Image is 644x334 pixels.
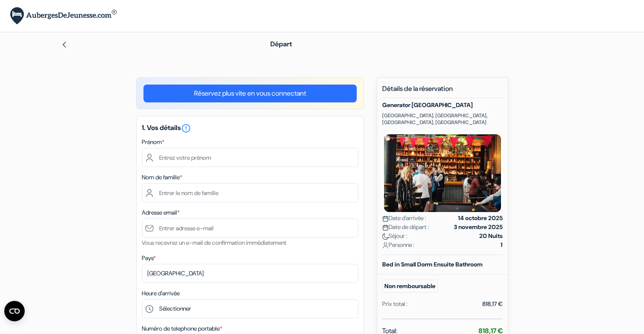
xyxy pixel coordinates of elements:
[143,85,357,102] a: Réservez plus vite en vous connectant
[61,41,68,48] img: left_arrow.svg
[382,85,503,98] h5: Détails de la réservation
[270,40,292,48] span: Départ
[142,239,286,246] small: Vous recevrez un e-mail de confirmation immédiatement
[479,232,503,241] strong: 20 Nuits
[382,224,389,231] img: calendar.svg
[382,232,407,241] span: Séjour :
[382,280,438,293] small: Non remboursable
[181,123,191,132] a: error_outline
[382,260,483,268] b: Bed in Small Dorm Ensuite Bathroom
[142,218,358,238] input: Entrer adresse e-mail
[382,242,389,249] img: user_icon.svg
[142,183,358,202] input: Entrer le nom de famille
[142,148,358,167] input: Entrez votre prénom
[482,300,503,309] div: 818,17 €
[382,241,415,249] span: Personne :
[382,300,408,309] div: Prix total :
[382,112,503,126] p: [GEOGRAPHIC_DATA], [GEOGRAPHIC_DATA], [GEOGRAPHIC_DATA], [GEOGRAPHIC_DATA]
[181,123,191,133] i: error_outline
[4,301,25,321] button: Ouvrir le widget CMP
[382,233,389,240] img: moon.svg
[142,254,156,263] label: Pays
[501,241,503,249] strong: 1
[142,324,222,333] label: Numéro de telephone portable
[382,215,389,222] img: calendar.svg
[382,214,426,223] span: Date d'arrivée :
[142,123,358,133] h5: 1. Vos détails
[382,223,429,232] span: Date de départ :
[142,173,182,182] label: Nom de famille
[142,208,180,217] label: Adresse email
[142,289,180,298] label: Heure d'arrivée
[382,102,503,109] h5: Generator [GEOGRAPHIC_DATA]
[142,138,164,147] label: Prénom
[10,7,117,25] img: AubergesDeJeunesse.com
[458,214,503,223] strong: 14 octobre 2025
[454,223,503,232] strong: 3 novembre 2025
